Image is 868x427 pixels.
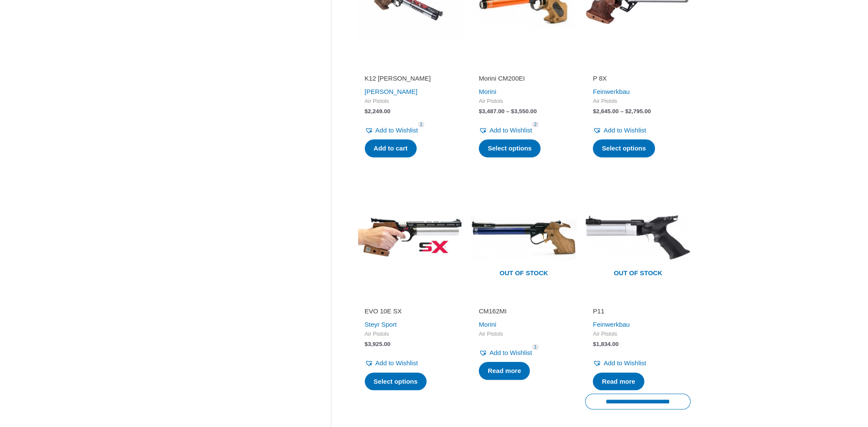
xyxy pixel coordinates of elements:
[365,124,418,136] a: Add to Wishlist
[593,74,683,83] h2: P 8X
[593,357,646,369] a: Add to Wishlist
[593,295,683,305] iframe: Customer reviews powered by Trustpilot
[593,88,630,95] a: Feinwerkbau
[375,359,418,367] span: Add to Wishlist
[479,362,530,380] a: Select options for “CM162MI”
[490,126,532,134] span: Add to Wishlist
[479,88,496,95] a: Morini
[604,359,646,367] span: Add to Wishlist
[620,108,624,114] span: –
[479,321,496,328] a: Morini
[593,341,619,347] bdi: 1,834.00
[365,307,455,319] a: EVO 10E SX
[490,349,532,356] span: Add to Wishlist
[471,184,577,290] img: CM162MI
[593,307,683,316] h2: P11
[365,88,417,95] a: [PERSON_NAME]
[593,108,619,114] bdi: 2,645.00
[511,108,514,114] span: $
[585,184,691,290] img: P11
[532,121,539,128] span: 2
[478,264,570,283] span: Out of stock
[365,357,418,369] a: Add to Wishlist
[471,184,577,290] a: Out of stock
[506,108,510,114] span: –
[532,344,539,350] span: 1
[479,331,569,338] span: Air Pistols
[365,139,417,157] a: Add to cart: “K12 Pardini”
[593,321,630,328] a: Feinwerkbau
[604,126,646,134] span: Add to Wishlist
[365,74,455,86] a: K12 [PERSON_NAME]
[365,307,455,316] h2: EVO 10E SX
[593,139,655,157] a: Select options for “P 8X”
[365,295,455,305] iframe: Customer reviews powered by Trustpilot
[593,98,683,105] span: Air Pistols
[365,98,455,105] span: Air Pistols
[592,264,684,283] span: Out of stock
[593,108,596,114] span: $
[479,74,569,83] h2: Morini CM200EI
[375,126,418,134] span: Add to Wishlist
[479,139,541,157] a: Select options for “Morini CM200EI”
[365,321,397,328] a: Steyr Sport
[365,341,390,347] bdi: 3,925.00
[625,108,628,114] span: $
[593,331,683,338] span: Air Pistols
[479,307,569,316] h2: CM162MI
[625,108,651,114] bdi: 2,795.00
[593,74,683,86] a: P 8X
[365,62,455,72] iframe: Customer reviews powered by Trustpilot
[479,62,569,72] iframe: Customer reviews powered by Trustpilot
[479,347,532,359] a: Add to Wishlist
[593,373,644,391] a: Read more about “P11”
[593,307,683,319] a: P11
[511,108,537,114] bdi: 3,550.00
[479,74,569,86] a: Morini CM200EI
[479,295,569,305] iframe: Customer reviews powered by Trustpilot
[479,108,505,114] bdi: 3,487.00
[479,98,569,105] span: Air Pistols
[479,108,482,114] span: $
[479,124,532,136] a: Add to Wishlist
[365,74,455,83] h2: K12 [PERSON_NAME]
[365,373,427,391] a: Select options for “EVO 10E SX”
[593,124,646,136] a: Add to Wishlist
[479,307,569,319] a: CM162MI
[418,121,425,128] span: 1
[593,341,596,347] span: $
[585,184,691,290] a: Out of stock
[365,331,455,338] span: Air Pistols
[365,341,368,347] span: $
[365,108,390,114] bdi: 2,249.00
[357,184,463,290] img: EVO 10E SX
[365,108,368,114] span: $
[593,62,683,72] iframe: Customer reviews powered by Trustpilot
